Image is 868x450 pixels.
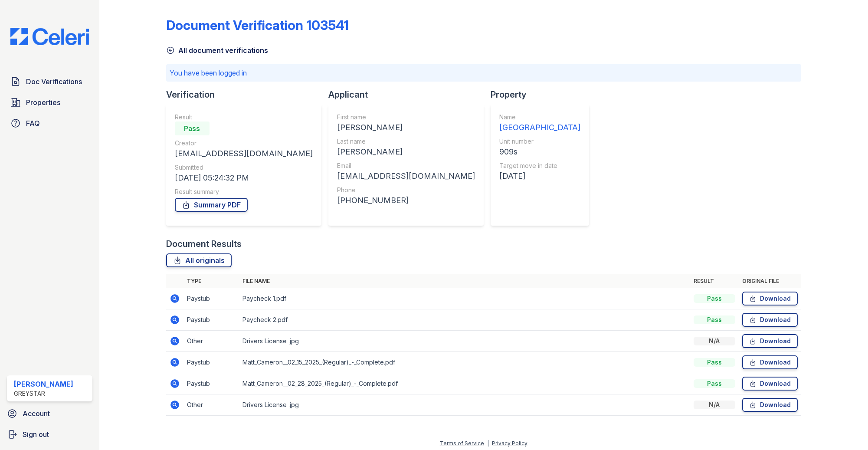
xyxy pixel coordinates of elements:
td: Matt_Cameron__02_28_2025_(Regular)_-_Complete.pdf [239,373,690,394]
th: Type [183,274,239,288]
td: Paycheck 1.pdf [239,288,690,309]
a: Properties [7,94,92,111]
div: [EMAIL_ADDRESS][DOMAIN_NAME] [337,170,475,182]
div: Pass [694,294,735,303]
p: You have been logged in [170,68,798,78]
span: Sign out [23,429,49,440]
div: Unit number [499,137,580,146]
div: Pass [694,315,735,324]
div: Creator [175,139,313,148]
td: Paystub [183,352,239,373]
a: FAQ [7,115,92,132]
td: Paystub [183,373,239,394]
div: Property [491,89,596,101]
span: FAQ [26,118,40,128]
div: Document Results [166,238,242,250]
div: Phone [337,186,475,194]
img: CE_Logo_Blue-a8612792a0a2168367f1c8372b55b34899dd931a85d93a1a3d3e32e68fde9ad4.png [3,28,96,45]
a: Name [GEOGRAPHIC_DATA] [499,113,580,134]
div: Pass [694,358,735,367]
span: Doc Verifications [26,76,82,87]
div: [PERSON_NAME] [14,379,73,389]
div: Target move in date [499,161,580,170]
div: Name [499,113,580,122]
a: Terms of Service [440,440,484,447]
div: [DATE] 05:24:32 PM [175,172,313,184]
div: Applicant [328,89,491,101]
td: Paystub [183,309,239,331]
a: Download [742,377,798,391]
td: Other [183,331,239,352]
td: Other [183,394,239,416]
div: N/A [694,337,735,345]
div: Pass [175,122,210,135]
td: Matt_Cameron__02_15_2025_(Regular)_-_Complete.pdf [239,352,690,373]
div: Submitted [175,163,313,172]
a: Download [742,313,798,327]
td: Paystub [183,288,239,309]
th: File name [239,274,690,288]
div: Verification [166,89,328,101]
a: Download [742,292,798,305]
td: Drivers License .jpg [239,394,690,416]
div: Last name [337,137,475,146]
td: Paycheck 2.pdf [239,309,690,331]
div: [GEOGRAPHIC_DATA] [499,122,580,134]
a: All originals [166,253,232,267]
a: Account [3,405,96,422]
a: Download [742,334,798,348]
div: [PHONE_NUMBER] [337,194,475,207]
div: [DATE] [499,170,580,182]
div: Result [175,113,313,122]
div: Result summary [175,187,313,196]
div: Pass [694,379,735,388]
a: Download [742,398,798,412]
div: 909s [499,146,580,158]
th: Original file [739,274,801,288]
div: [EMAIL_ADDRESS][DOMAIN_NAME] [175,148,313,160]
div: [PERSON_NAME] [337,122,475,134]
div: Greystar [14,389,73,398]
div: N/A [694,401,735,409]
span: Account [23,408,50,419]
td: Drivers License .jpg [239,331,690,352]
a: All document verifications [166,45,268,56]
a: Privacy Policy [492,440,527,447]
div: | [487,440,489,447]
div: [PERSON_NAME] [337,146,475,158]
a: Doc Verifications [7,73,92,90]
div: First name [337,113,475,122]
th: Result [690,274,739,288]
a: Sign out [3,426,96,443]
span: Properties [26,97,60,108]
div: Email [337,161,475,170]
div: Document Verification 103541 [166,17,349,33]
a: Summary PDF [175,198,248,212]
a: Download [742,355,798,369]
